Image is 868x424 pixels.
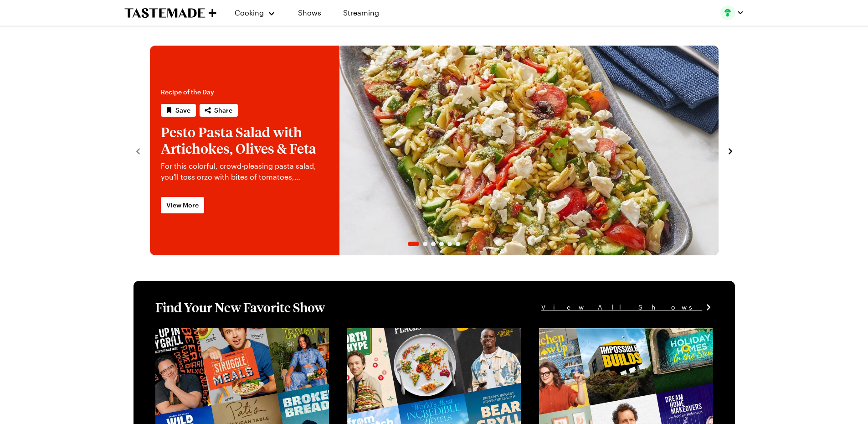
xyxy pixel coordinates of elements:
span: Cooking [235,8,264,17]
div: 1 / 6 [150,46,719,255]
span: Save [175,106,190,115]
span: Share [214,106,232,115]
a: View full content for [object Object] [155,329,280,338]
a: View full content for [object Object] [347,329,472,338]
a: To Tastemade Home Page [124,8,216,18]
button: navigate to previous item [134,145,143,156]
a: View All Shows [541,302,713,312]
span: Go to slide 3 [431,242,436,246]
button: Save recipe [161,104,196,117]
a: View More [161,197,204,213]
span: Go to slide 5 [447,242,452,246]
button: Share [200,104,238,117]
h1: Find Your New Favorite Show [155,299,325,315]
span: View All Shows [541,302,702,312]
img: Profile picture [720,5,735,20]
button: navigate to next item [726,145,735,156]
span: Go to slide 4 [439,242,444,246]
button: Cooking [235,2,276,24]
a: View full content for [object Object] [539,329,663,338]
button: Profile picture [720,5,744,20]
span: Go to slide 1 [408,242,419,246]
span: View More [166,201,199,210]
span: Go to slide 6 [456,242,460,246]
span: Go to slide 2 [423,242,427,246]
